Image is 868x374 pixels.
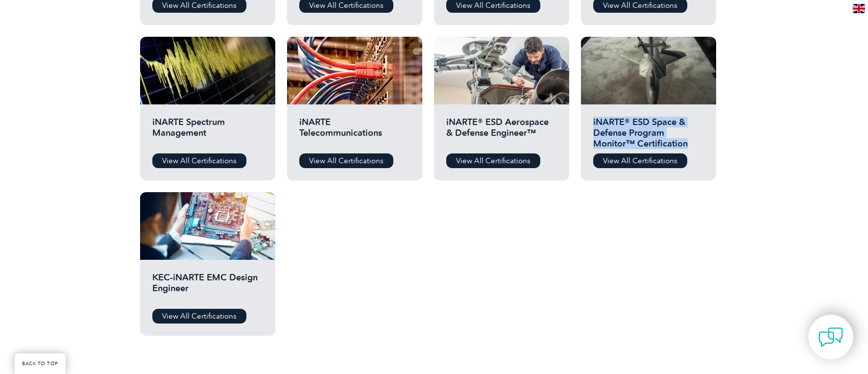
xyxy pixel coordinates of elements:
a: View All Certifications [299,153,393,168]
a: View All Certifications [593,153,687,168]
img: en [853,4,865,13]
h2: iNARTE Telecommunications [299,117,410,146]
h2: iNARTE Spectrum Management [152,117,263,146]
a: BACK TO TOP [15,353,66,374]
img: contact-chat.png [819,325,843,349]
a: View All Certifications [446,153,540,168]
a: View All Certifications [152,153,246,168]
a: View All Certifications [152,309,246,324]
h2: iNARTE® ESD Aerospace & Defense Engineer™ [446,117,557,146]
h2: KEC-iNARTE EMC Design Engineer [152,272,263,301]
h2: iNARTE® ESD Space & Defense Program Monitor™ Certification [593,117,704,146]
